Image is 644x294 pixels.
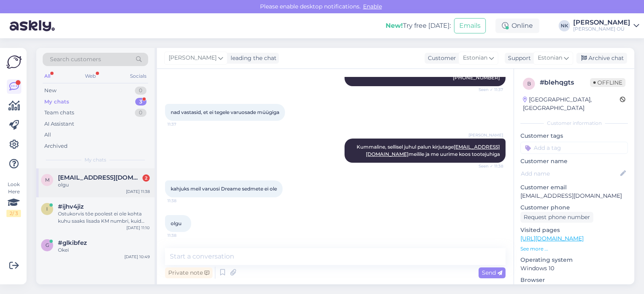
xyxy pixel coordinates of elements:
[357,144,500,157] span: Kummaline, sellisel juhul palun kirjutage meilile ja me uurime koos tootejuhiga
[43,71,52,81] div: All
[520,142,628,154] input: Add a tag
[520,192,628,200] p: [EMAIL_ADDRESS][DOMAIN_NAME]
[463,54,487,62] span: Estonian
[58,210,150,225] div: Ostukorvis tõe poolest ei ole kohta kuhu saaks lisada KM numbri, kuid saab ikka sisestada muid as...
[44,98,69,106] div: My chats
[171,186,277,192] span: kahjuks meil varuosi Dreame sedmete ei ole
[45,242,49,248] span: g
[520,276,628,284] p: Browser
[135,98,147,106] div: 3
[44,120,74,128] div: AI Assistant
[520,235,584,242] a: [URL][DOMAIN_NAME]
[6,210,21,217] div: 2 / 3
[124,254,150,260] div: [DATE] 10:49
[44,131,51,139] div: All
[6,54,22,70] img: Askly Logo
[128,71,148,81] div: Socials
[58,181,150,188] div: olgu
[46,206,48,212] span: i
[227,54,277,62] div: leading the chat
[44,87,56,95] div: New
[521,169,619,178] input: Add name
[540,78,590,87] div: # blehqgts
[58,174,142,181] span: merlemalvis@gmail.com
[520,245,628,253] p: See more ...
[538,54,562,62] span: Estonian
[361,3,384,10] span: Enable
[386,21,451,31] div: Try free [DATE]:
[58,203,84,210] span: #ijhv4jiz
[523,95,620,112] div: [GEOGRAPHIC_DATA], [GEOGRAPHIC_DATA]
[85,156,106,164] span: My chats
[495,19,539,33] div: Online
[58,239,87,246] span: #glkibfez
[473,87,503,93] span: Seen ✓ 11:37
[520,183,628,192] p: Customer email
[520,212,593,223] div: Request phone number
[520,203,628,212] p: Customer phone
[44,142,68,150] div: Archived
[50,55,101,64] span: Search customers
[171,109,279,115] span: nad vastasid, et ei tegele varuosade müügiga
[520,264,628,273] p: Windows 10
[425,54,456,62] div: Customer
[520,157,628,166] p: Customer name
[386,22,403,29] b: New!
[165,267,213,278] div: Private note
[83,71,97,81] div: Web
[559,20,570,31] div: NK
[520,226,628,234] p: Visited pages
[590,78,625,87] span: Offline
[520,120,628,127] div: Customer information
[135,109,147,117] div: 0
[45,177,50,183] span: m
[520,132,628,140] p: Customer tags
[44,109,74,117] div: Team chats
[469,132,503,138] span: [PERSON_NAME]
[505,54,531,62] div: Support
[58,246,150,254] div: Okei
[171,220,182,226] span: olgu
[126,225,150,231] div: [DATE] 11:10
[520,256,628,264] p: Operating system
[573,19,639,32] a: [PERSON_NAME][PERSON_NAME] OÜ
[142,174,150,182] div: 2
[454,18,486,33] button: Emails
[167,121,198,127] span: 11:37
[167,232,198,238] span: 11:38
[573,26,630,32] div: [PERSON_NAME] OÜ
[167,198,198,204] span: 11:38
[482,269,502,276] span: Send
[126,188,150,195] div: [DATE] 11:38
[6,181,21,217] div: Look Here
[169,54,217,62] span: [PERSON_NAME]
[473,163,503,169] span: Seen ✓ 11:38
[135,87,147,95] div: 0
[573,19,630,26] div: [PERSON_NAME]
[527,81,531,87] span: b
[576,53,627,64] div: Archive chat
